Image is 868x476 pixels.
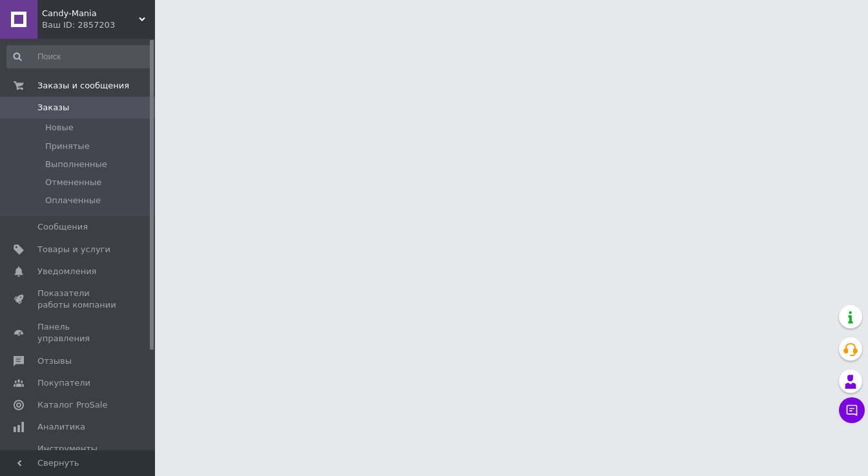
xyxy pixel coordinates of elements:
span: Оплаченные [45,195,101,206]
span: Выполненные [45,159,107,170]
span: Отзывы [37,355,72,367]
span: Каталог ProSale [37,399,107,411]
span: Заказы [37,102,69,114]
span: Уведомления [37,266,96,277]
span: Принятые [45,141,90,152]
div: Ваш ID: 2857203 [42,19,155,31]
span: Показатели работы компании [37,288,119,311]
span: Покупатели [37,377,90,389]
span: Новые [45,122,74,134]
span: Заказы и сообщения [37,80,129,92]
input: Поиск [6,45,152,68]
span: Панель управления [37,321,119,344]
span: Candy-Mania [42,8,139,19]
span: Инструменты вебмастера и SEO [37,443,119,466]
span: Аналитика [37,421,85,433]
span: Товары и услуги [37,244,110,255]
span: Сообщения [37,221,88,233]
button: Чат с покупателем [839,397,865,423]
span: Отмененные [45,177,101,188]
